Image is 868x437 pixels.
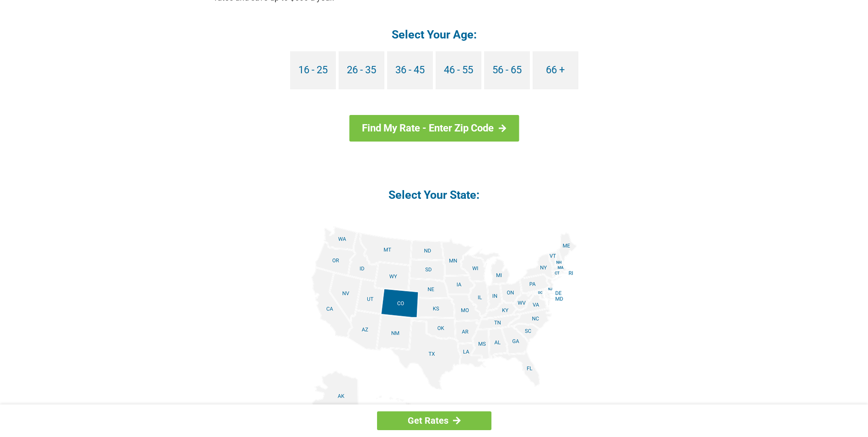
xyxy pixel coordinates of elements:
img: states [291,226,577,433]
a: 26 - 35 [339,51,384,89]
h4: Select Your State: [215,187,654,202]
h4: Select Your Age: [215,27,654,42]
a: Find My Rate - Enter Zip Code [349,115,519,142]
a: 16 - 25 [290,51,336,89]
a: 36 - 45 [387,51,433,89]
a: 56 - 65 [484,51,530,89]
a: Get Rates [377,411,491,430]
a: 66 + [533,51,578,89]
a: 46 - 55 [436,51,481,89]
